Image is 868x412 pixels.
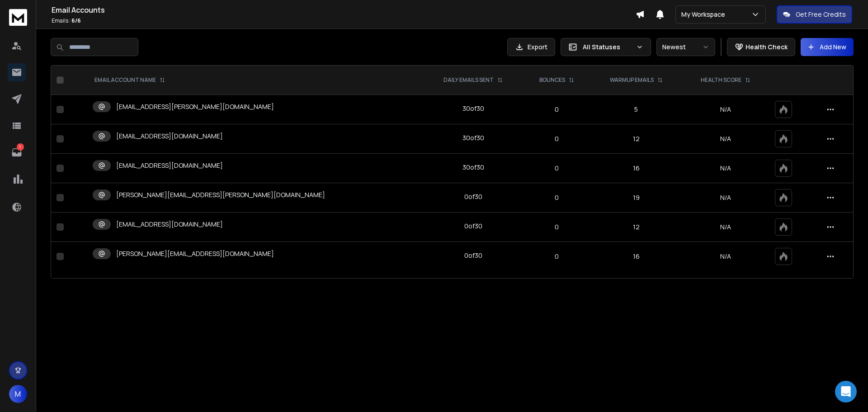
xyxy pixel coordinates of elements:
div: 30 of 30 [462,163,484,172]
h1: Email Accounts [52,5,636,15]
p: [EMAIL_ADDRESS][DOMAIN_NAME] [116,161,223,170]
p: 0 [529,223,585,232]
p: [EMAIL_ADDRESS][PERSON_NAME][DOMAIN_NAME] [116,102,274,111]
td: 12 [590,124,682,154]
div: 0 of 30 [464,222,482,231]
p: N/A [688,223,764,232]
p: [EMAIL_ADDRESS][DOMAIN_NAME] [116,132,223,141]
p: HEALTH SCORE [701,76,741,84]
button: M [9,385,27,403]
p: 0 [529,105,585,114]
td: 16 [590,154,682,183]
p: [PERSON_NAME][EMAIL_ADDRESS][DOMAIN_NAME] [116,249,274,258]
button: Get Free Credits [777,5,852,24]
p: 0 [529,164,585,173]
p: DAILY EMAILS SENT [443,76,494,84]
td: 19 [590,183,682,213]
div: 30 of 30 [462,133,484,142]
p: Emails : [52,17,636,24]
img: logo [9,9,27,26]
button: Newest [656,38,715,56]
p: 0 [529,134,585,143]
div: 0 of 30 [464,192,482,201]
p: BOUNCES [539,76,565,84]
p: Get Free Credits [796,10,846,19]
p: [PERSON_NAME][EMAIL_ADDRESS][PERSON_NAME][DOMAIN_NAME] [116,190,325,199]
div: EMAIL ACCOUNT NAME [94,76,165,84]
p: Health Check [745,43,788,52]
p: N/A [688,252,764,261]
td: 16 [590,242,682,271]
span: 6 / 6 [71,17,81,24]
p: N/A [688,164,764,173]
p: 0 [529,193,585,202]
td: 12 [590,213,682,242]
p: N/A [688,105,764,114]
button: Export [507,38,555,56]
p: 1 [17,143,24,151]
div: 30 of 30 [462,104,484,113]
button: Health Check [727,38,795,56]
p: N/A [688,193,764,202]
p: My Workspace [681,10,729,19]
p: N/A [688,134,764,143]
button: Add New [801,38,854,56]
td: 5 [590,95,682,124]
p: WARMUP EMAILS [610,76,654,84]
a: 1 [8,143,26,161]
p: All Statuses [583,43,632,52]
div: 0 of 30 [464,251,482,260]
p: 0 [529,252,585,261]
p: [EMAIL_ADDRESS][DOMAIN_NAME] [116,220,223,229]
div: Open Intercom Messenger [835,381,857,403]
